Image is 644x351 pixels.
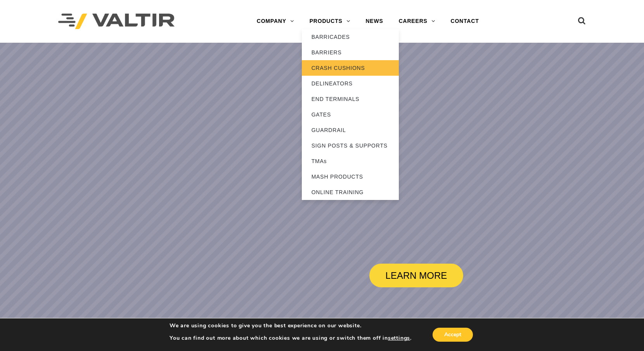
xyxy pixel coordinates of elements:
[170,335,412,342] p: You can find out more about which cookies we are using or switch them off in .
[58,14,175,30] img: Valtir
[391,14,443,29] a: CAREERS
[302,184,399,200] a: ONLINE TRAINING
[249,14,302,29] a: COMPANY
[302,91,399,107] a: END TERMINALS
[302,122,399,138] a: GUARDRAIL
[443,14,487,29] a: CONTACT
[302,14,358,29] a: PRODUCTS
[369,264,463,287] a: LEARN MORE
[302,45,399,60] a: BARRIERS
[302,169,399,184] a: MASH PRODUCTS
[388,335,410,342] button: settings
[433,328,473,342] button: Accept
[358,14,391,29] a: NEWS
[302,107,399,122] a: GATES
[302,29,399,45] a: BARRICADES
[302,76,399,91] a: DELINEATORS
[302,60,399,76] a: CRASH CUSHIONS
[302,138,399,153] a: SIGN POSTS & SUPPORTS
[170,322,412,329] p: We are using cookies to give you the best experience on our website.
[302,153,399,169] a: TMAs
